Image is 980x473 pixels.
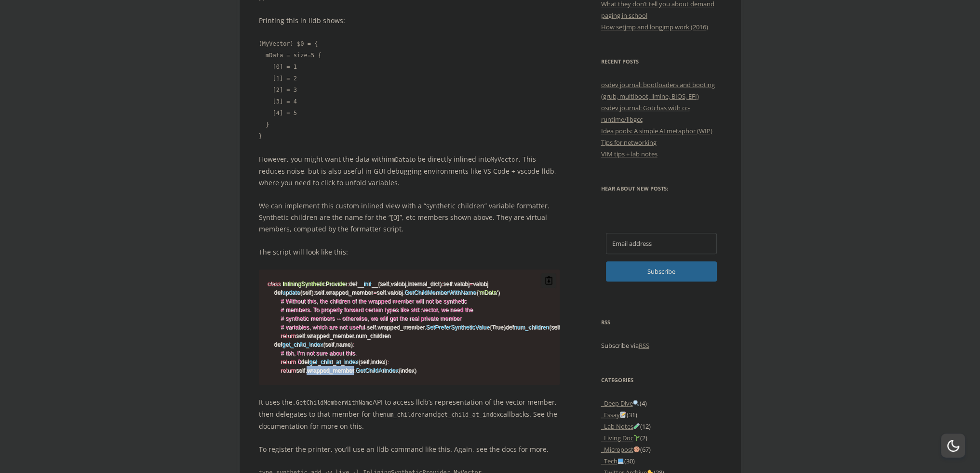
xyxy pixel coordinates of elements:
span: ) [440,281,442,287]
span: ( [490,324,492,331]
span: 0 [297,358,301,365]
p: The script will look like this: [259,246,560,258]
code: def self valobj internal_dict self valobj valobj def self self wrapped_member self valobj self wr... [268,280,551,375]
p: However, you might want the data within to be directly inlined into . This reduces noise, but is ... [259,153,560,189]
h3: Recent Posts [601,56,722,67]
a: VIM tips + lab notes [601,150,658,158]
span: ) [311,289,313,296]
p: We can implement this custom inlined view with a “synthetic children” variable formatter. Synthet... [259,200,560,235]
a: _Micropost [601,445,641,454]
a: _Lab Notes [601,422,641,431]
li: (30) [601,455,722,467]
h3: RSS [601,317,722,328]
span: . [452,281,454,287]
span: get_child_at_index [309,358,358,365]
span: . [354,367,355,374]
button: Copy code to clipboard [541,273,556,288]
img: 🌱 [633,435,640,441]
a: _Essay [601,410,627,419]
span: ( [398,367,400,374]
span: , [406,281,407,287]
span: GetChildMemberWithName [404,289,476,296]
span: ) [498,289,500,296]
span: : [313,289,315,296]
span: : [352,341,354,348]
li: (2) [601,432,722,444]
a: _Living Doc [601,434,641,442]
span: ) [503,324,505,331]
span: # members. To properly forward certain types like std::vector, we need the [281,307,473,313]
h3: Hear about new posts: [601,183,722,194]
span: = [470,281,473,287]
span: ) [385,358,387,365]
a: _Deep Dive [601,399,640,408]
p: Subscribe via [601,340,722,351]
span: return [281,332,296,339]
span: return [281,358,296,365]
span: ( [300,289,302,296]
span: GetChildAtIndex [355,367,398,374]
span: = [373,289,376,296]
span: 'mData' [478,289,498,296]
button: Subscribe [606,261,717,281]
a: Idea pools: A simple AI metaphor (WIP) [601,127,712,135]
a: RSS [639,341,649,350]
span: ( [323,341,325,348]
li: (4) [601,397,722,409]
span: : [442,281,443,287]
span: ( [476,289,478,296]
p: To register the printer, you’ll use an lldb command like this. Again, see the docs for more. [259,444,560,455]
code: num_children [383,411,425,418]
span: , [369,358,371,365]
span: __init__ [357,281,378,287]
span: . [324,289,325,296]
span: update [282,289,300,296]
img: 🧪 [633,423,640,429]
span: . [403,289,404,296]
span: , [389,281,390,287]
code: (MyVector) $0 = { mData = size=5 { [0] = 1 [1] = 2 [2] = 3 [3] = 4 [4] = 5 } } [259,38,560,142]
h3: Categories [601,374,722,386]
span: . [305,332,307,339]
span: ( [549,324,551,331]
span: InliningSyntheticProvider [282,281,348,287]
span: , [334,341,336,348]
span: ) [415,367,416,374]
p: It uses the API to access lldb’s representation of the vector member, then delegates to that memb... [259,396,560,432]
span: # tbh, I'm not sure about this. [281,350,356,357]
span: # synthetic members -- otherwise, we will get the real private member [281,315,462,322]
span: : [347,281,349,287]
span: # variables, which are not useful. [281,324,366,331]
span: : [387,358,389,365]
li: (67) [601,444,722,455]
code: get_child_at_index [437,411,500,418]
a: Tips for networking [601,138,657,147]
span: . [386,289,387,296]
li: (31) [601,409,722,421]
span: return [281,367,296,374]
a: _Tech [601,457,625,465]
li: (12) [601,421,722,432]
code: .GetChildMemberWithName [293,399,373,406]
span: . [305,367,307,374]
img: 💻 [618,458,624,464]
span: . [354,332,355,339]
span: ( [378,281,380,287]
span: num_children [514,324,549,331]
img: 🔍 [633,400,639,406]
input: Email address [606,233,717,254]
span: # Without this, the children of the wrapped member will not be synthetic [281,298,467,305]
a: How setjmp and longjmp work (2016) [601,23,708,31]
span: . [376,324,377,331]
a: osdev journal: Gotchas with cc-runtime/libgcc [601,103,690,124]
span: . [424,324,426,331]
span: ) [350,341,352,348]
p: Printing this in lldb shows: [259,15,560,26]
span: ( [358,358,360,365]
a: osdev journal: bootloaders and booting (grub, multiboot, limine, BIOS, EFI) [601,80,715,101]
code: MyVector [491,156,519,163]
img: 🍪 [633,446,640,452]
span: get_child_index [282,341,323,348]
img: 📝 [620,411,626,418]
